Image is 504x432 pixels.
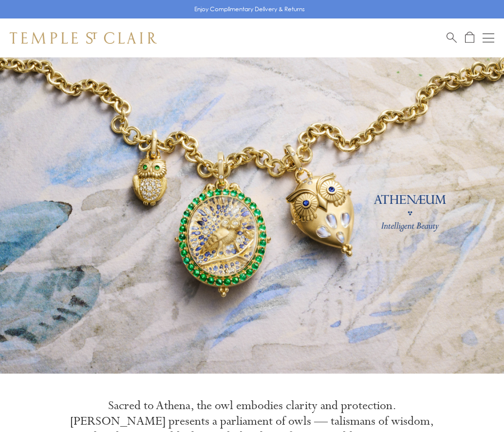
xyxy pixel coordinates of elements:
p: Enjoy Complimentary Delivery & Returns [194,4,305,14]
a: Search [447,32,457,44]
button: Open navigation [483,32,494,44]
a: Open Shopping Bag [465,32,474,44]
img: Temple St. Clair [10,32,157,44]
